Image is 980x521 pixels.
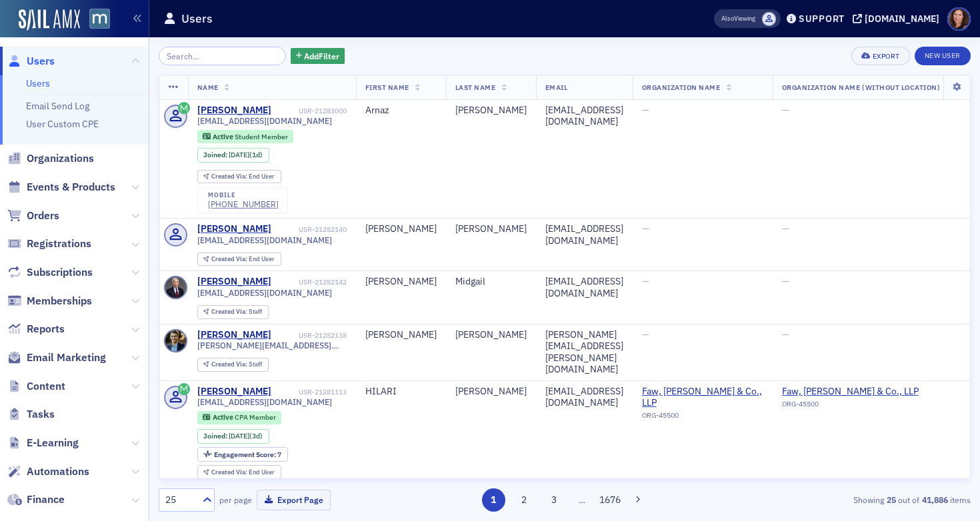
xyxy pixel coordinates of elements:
div: [PERSON_NAME] [197,223,271,235]
div: End User [211,256,275,263]
span: Student Member [235,132,288,141]
span: Created Via : [211,172,249,181]
a: User Custom CPE [26,118,99,130]
div: USR-21282138 [273,331,347,340]
a: Content [7,379,65,394]
span: Organizations [27,151,94,166]
span: Created Via : [211,307,249,316]
span: Created Via : [211,468,249,476]
div: HILARI [365,386,437,398]
span: Memberships [27,294,92,308]
div: [PERSON_NAME] [365,329,437,341]
a: Organizations [7,151,94,166]
div: [PHONE_NUMBER] [208,199,279,209]
div: ORG-45500 [782,400,919,413]
label: per page [219,494,252,506]
span: Email Marketing [27,350,106,365]
div: (1d) [229,151,263,159]
div: Export [873,53,900,60]
div: Joined: 2025-08-23 00:00:00 [197,148,269,163]
div: [PERSON_NAME] [197,386,271,398]
div: [PERSON_NAME] [455,223,527,235]
span: — [782,275,789,287]
a: Users [7,54,55,69]
strong: 41,886 [919,494,950,506]
span: Events & Products [27,180,115,195]
button: Export Page [257,490,331,510]
button: 3 [543,488,566,512]
div: Also [721,14,734,23]
a: Orders [7,209,59,223]
span: Engagement Score : [214,450,277,459]
span: Active [213,412,235,422]
span: Subscriptions [27,265,93,280]
img: SailAMX [89,9,110,29]
span: Name [197,83,219,92]
span: — [782,104,789,116]
button: 1 [482,488,505,512]
a: New User [915,47,971,65]
span: Organization Name (Without Location) [782,83,941,92]
button: Export [851,47,909,65]
a: Users [26,77,50,89]
span: Faw, Casson & Co., LLP [782,386,919,398]
a: Email Send Log [26,100,89,112]
div: [PERSON_NAME] [197,276,271,288]
button: [DOMAIN_NAME] [853,14,944,23]
div: [DOMAIN_NAME] [865,13,939,25]
span: Finance [27,492,65,507]
div: [EMAIL_ADDRESS][DOMAIN_NAME] [545,105,623,128]
div: [EMAIL_ADDRESS][DOMAIN_NAME] [545,386,623,409]
button: 2 [512,488,535,512]
div: [EMAIL_ADDRESS][DOMAIN_NAME] [545,223,623,247]
span: Automations [27,464,89,479]
a: Active CPA Member [203,413,275,422]
span: Profile [947,7,971,31]
span: Tasks [27,407,55,422]
div: [PERSON_NAME] [455,329,527,341]
div: [PERSON_NAME] [455,386,527,398]
a: Registrations [7,237,91,251]
div: Engagement Score: 7 [197,447,288,462]
button: 1676 [599,488,622,512]
a: Faw, [PERSON_NAME] & Co., LLP [782,386,919,398]
span: Viewing [721,14,755,23]
a: Events & Products [7,180,115,195]
div: USR-21282142 [273,278,347,286]
div: Created Via: Staff [197,358,269,372]
a: E-Learning [7,436,79,450]
div: [PERSON_NAME][EMAIL_ADDRESS][PERSON_NAME][DOMAIN_NAME] [545,329,623,376]
div: [PERSON_NAME] [455,105,527,117]
div: Midgail [455,276,527,288]
div: (3d) [229,432,263,440]
button: AddFilter [291,48,345,65]
div: 25 [165,493,195,507]
div: USR-21281113 [273,388,347,396]
div: Arnaz [365,105,437,117]
div: Created Via: Staff [197,305,269,319]
a: Email Marketing [7,350,106,365]
div: [PERSON_NAME] [365,276,437,288]
div: ORG-45500 [642,411,763,424]
img: SailAMX [19,9,80,31]
h1: Users [181,11,213,27]
span: [DATE] [229,431,249,440]
a: Subscriptions [7,265,93,280]
div: End User [211,469,275,476]
span: [PERSON_NAME][EMAIL_ADDRESS][PERSON_NAME][DOMAIN_NAME] [197,340,347,350]
div: Created Via: End User [197,170,281,184]
div: 7 [214,451,281,458]
a: Tasks [7,407,55,422]
span: [EMAIL_ADDRESS][DOMAIN_NAME] [197,288,332,298]
span: Orders [27,209,59,223]
a: [PERSON_NAME] [197,105,271,117]
span: Created Via : [211,255,249,263]
span: Joined : [203,432,229,440]
span: — [642,104,649,116]
a: [PERSON_NAME] [197,329,271,341]
a: Reports [7,322,65,336]
span: Reports [27,322,65,336]
span: CPA Member [235,412,276,422]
